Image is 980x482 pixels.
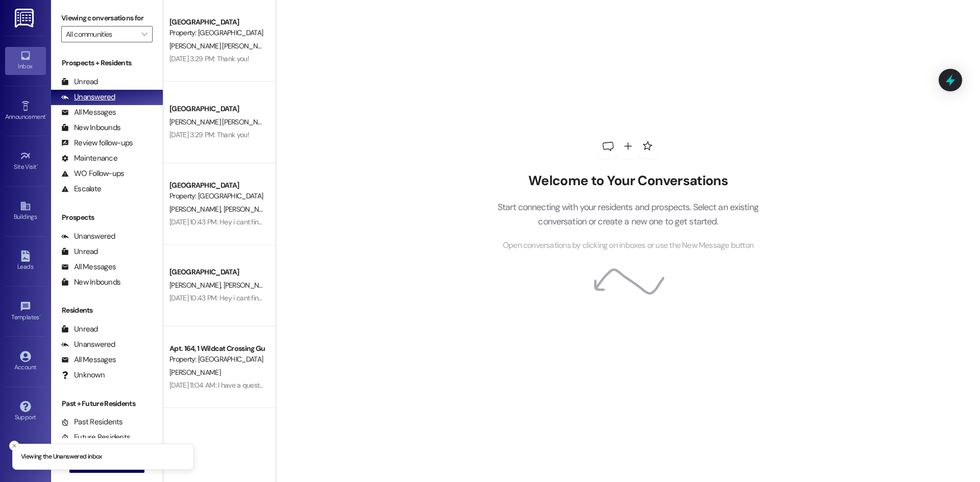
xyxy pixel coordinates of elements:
[61,262,116,272] div: All Messages
[169,191,264,201] div: Property: [GEOGRAPHIC_DATA]
[61,277,120,288] div: New Inbounds
[169,281,224,290] span: [PERSON_NAME]
[15,9,36,28] img: ResiDesk Logo
[503,239,753,252] span: Open conversations by clicking on inboxes or use the New Message button
[169,267,264,277] div: [GEOGRAPHIC_DATA]
[5,147,46,175] a: Site Visit •
[5,247,46,275] a: Leads
[45,112,47,119] span: •
[169,54,249,63] div: [DATE] 3:29 PM: Thank you!
[39,312,41,319] span: •
[61,339,115,350] div: Unanswered
[223,205,277,214] span: [PERSON_NAME]
[61,370,105,380] div: Unknown
[5,197,46,225] a: Buildings
[169,180,264,191] div: [GEOGRAPHIC_DATA]
[61,324,98,335] div: Unread
[61,231,115,242] div: Unanswered
[169,368,220,377] span: [PERSON_NAME]
[61,92,115,103] div: Unanswered
[51,212,163,223] div: Prospects
[61,184,101,194] div: Escalate
[169,205,224,214] span: [PERSON_NAME]
[21,452,102,462] p: Viewing the Unanswered inbox
[5,348,46,375] a: Account
[61,246,98,257] div: Unread
[9,441,19,451] button: Close toast
[169,354,264,365] div: Property: [GEOGRAPHIC_DATA]
[169,104,264,114] div: [GEOGRAPHIC_DATA]
[61,122,120,133] div: New Inbounds
[61,107,116,118] div: All Messages
[51,398,163,409] div: Past + Future Residents
[61,168,124,179] div: WO Follow-ups
[482,173,774,189] h2: Welcome to Your Conversations
[61,354,116,365] div: All Messages
[51,305,163,316] div: Residents
[66,26,136,42] input: All communities
[169,41,273,50] span: [PERSON_NAME] [PERSON_NAME]
[169,217,337,226] div: [DATE] 10:43 PM: Hey i cant find how to pay it on the app
[5,47,46,74] a: Inbox
[61,153,117,164] div: Maintenance
[169,28,264,38] div: Property: [GEOGRAPHIC_DATA]
[169,343,264,354] div: Apt. 164, 1 Wildcat Crossing Guarantors
[169,293,337,302] div: [DATE] 10:43 PM: Hey i cant find how to pay it on the app
[169,380,556,390] div: [DATE] 11:04 AM: I have a question on when rent is due. On [PERSON_NAME] portal it says nothing s...
[223,281,277,290] span: [PERSON_NAME]
[61,417,123,427] div: Past Residents
[169,117,273,126] span: [PERSON_NAME] [PERSON_NAME]
[61,77,98,87] div: Unread
[51,58,163,68] div: Prospects + Residents
[169,130,249,139] div: [DATE] 3:29 PM: Thank you!
[5,298,46,325] a: Templates •
[482,200,774,229] p: Start connecting with your residents and prospects. Select an existing conversation or create a n...
[169,17,264,28] div: [GEOGRAPHIC_DATA]
[61,432,130,443] div: Future Residents
[5,398,46,425] a: Support
[61,10,153,26] label: Viewing conversations for
[37,162,38,169] span: •
[141,30,147,38] i: 
[61,138,133,148] div: Review follow-ups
